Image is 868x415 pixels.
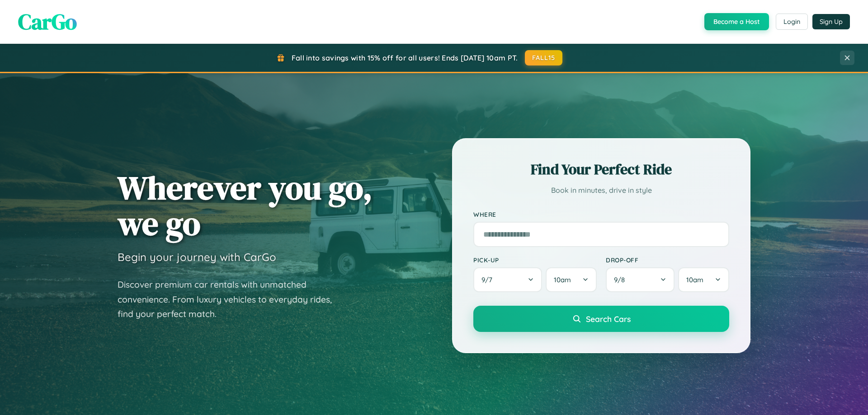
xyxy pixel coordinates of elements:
[776,14,808,30] button: Login
[546,267,597,292] button: 10am
[473,184,729,197] p: Book in minutes, drive in style
[686,275,703,284] span: 10am
[606,267,675,292] button: 9/8
[614,275,629,284] span: 9 / 8
[812,14,850,29] button: Sign Up
[554,275,571,284] span: 10am
[704,13,769,30] button: Become a Host
[473,159,729,179] h2: Find Your Perfect Ride
[473,210,729,218] label: Where
[18,7,77,37] span: CarGo
[481,275,497,284] span: 9 / 7
[473,267,542,292] button: 9/7
[292,53,518,62] span: Fall into savings with 15% off for all users! Ends [DATE] 10am PT.
[586,314,631,324] span: Search Cars
[473,306,729,332] button: Search Cars
[118,170,373,241] h1: Wherever you go, we go
[118,277,344,322] p: Discover premium car rentals with unmatched convenience. From luxury vehicles to everyday rides, ...
[473,256,597,264] label: Pick-up
[118,250,276,264] h3: Begin your journey with CarGo
[606,256,729,264] label: Drop-off
[525,50,563,65] button: FALL15
[678,267,729,292] button: 10am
